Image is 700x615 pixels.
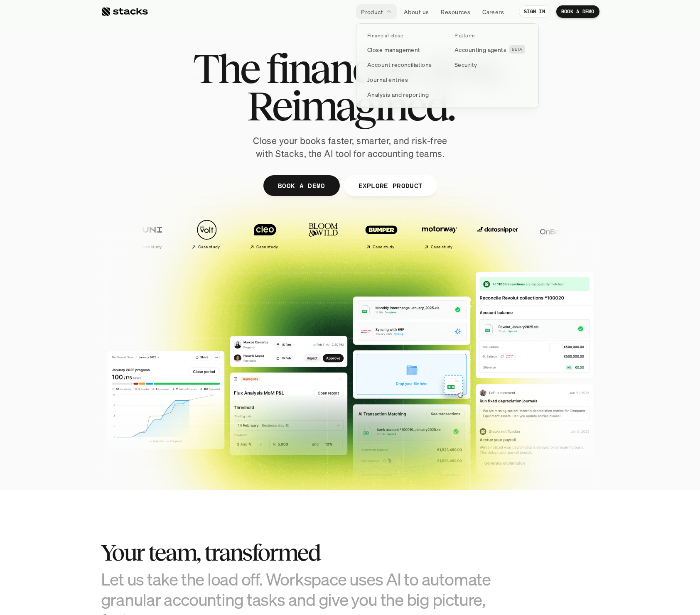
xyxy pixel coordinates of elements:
h2: Case study [140,245,162,250]
p: Product [361,7,383,16]
a: EXPLORE PRODUCT [344,175,437,196]
a: BOOK A DEMO [556,5,599,18]
a: Case study [354,215,408,253]
h2: Case study [430,245,452,250]
p: BOOK A DEMO [278,179,325,191]
p: Financial close [367,33,403,39]
p: Careers [482,7,504,16]
a: Account reconciliations [362,57,445,72]
a: Accounting agentsBETA [449,42,533,57]
a: BOOK A DEMO [263,175,339,196]
a: About us [399,4,434,19]
p: Resources [441,7,470,16]
p: Accounting agents [454,45,506,54]
a: Resources [436,4,475,19]
h2: BETA [512,47,523,52]
a: Case study [413,215,467,253]
a: Close management [362,42,445,57]
h2: Your team, transformed [101,540,516,566]
a: SIGN IN [519,5,550,18]
a: Case study [180,215,234,253]
p: Analysis and reporting [367,90,429,99]
a: Case study [122,215,176,253]
a: Security [449,57,533,72]
p: Account reconciliations [367,60,432,69]
h2: Case study [372,245,394,250]
span: Reimagined. [246,87,454,125]
p: Close your books faster, smarter, and risk-free with Stacks, the AI tool for accounting teams. [246,135,454,160]
a: Case study [238,215,292,253]
a: Careers [477,4,509,19]
p: Security [454,60,477,69]
p: Journal entries [367,75,408,84]
span: financial [266,50,409,87]
p: SIGN IN [524,9,545,15]
p: EXPLORE PRODUCT [358,179,422,191]
a: Journal entries [362,72,445,87]
p: Close management [367,45,420,54]
p: About us [404,7,429,16]
p: Platform [454,33,475,39]
h2: Case study [256,245,278,250]
h2: Case study [198,245,220,250]
p: BOOK A DEMO [561,9,594,15]
span: The [193,50,259,87]
a: Analysis and reporting [362,87,445,102]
